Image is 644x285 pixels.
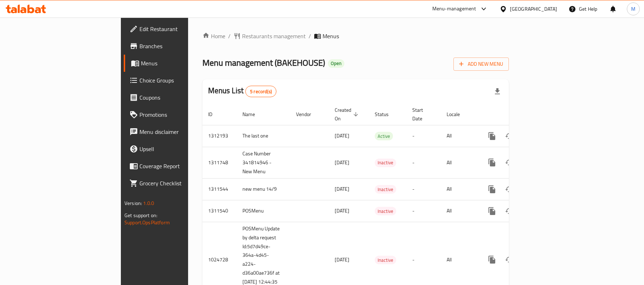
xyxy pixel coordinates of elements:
h2: Menus List [208,85,276,97]
button: more [483,127,501,145]
a: Grocery Checklist [124,175,228,192]
span: Created On [335,106,360,123]
span: Vendor [296,110,320,119]
li: / [309,32,311,40]
div: Export file [489,83,506,100]
span: [DATE] [335,131,349,140]
span: Inactive [375,207,396,215]
button: Change Status [501,127,518,145]
button: Change Status [501,181,518,198]
span: [DATE] [335,255,349,264]
td: All [441,125,478,147]
a: Edit Restaurant [124,20,228,37]
span: Edit Restaurant [139,25,223,33]
span: Open [328,60,344,66]
div: Inactive [375,159,396,167]
div: Menu-management [432,5,476,13]
span: Status [375,110,398,119]
a: Upsell [124,140,228,157]
div: Inactive [375,185,396,194]
span: ID [208,110,222,119]
a: Choice Groups [124,72,228,89]
td: new menu 14/9 [237,178,290,200]
a: Menus [124,55,228,72]
span: Start Date [412,106,432,123]
a: Menu disclaimer [124,123,228,140]
button: Add New Menu [453,57,509,71]
a: Coverage Report [124,157,228,175]
button: more [483,154,501,171]
button: more [483,251,501,268]
a: Branches [124,37,228,55]
a: Promotions [124,106,228,123]
td: POSMenu [237,200,290,222]
span: Grocery Checklist [139,179,223,187]
span: Menus [323,32,339,40]
span: Upsell [139,145,223,153]
span: [DATE] [335,184,349,194]
span: Name [242,110,264,119]
button: Change Status [501,251,518,268]
span: Coupons [139,93,223,102]
div: Inactive [375,256,396,264]
span: Choice Groups [139,76,223,85]
td: - [407,178,441,200]
td: All [441,200,478,222]
span: Promotions [139,110,223,119]
a: Support.OpsPlatform [124,218,170,227]
div: Open [328,59,344,68]
td: All [441,178,478,200]
nav: breadcrumb [202,32,509,40]
span: Inactive [375,159,396,167]
th: Actions [478,104,558,125]
span: Version: [124,199,142,208]
span: Locale [447,110,469,119]
span: [DATE] [335,206,349,215]
span: Inactive [375,185,396,194]
span: M [631,5,635,13]
a: Coupons [124,89,228,106]
div: [GEOGRAPHIC_DATA] [510,5,557,13]
span: Menu disclaimer [139,127,223,136]
td: The last one [237,125,290,147]
button: Change Status [501,154,518,171]
td: - [407,125,441,147]
span: [DATE] [335,158,349,167]
a: Restaurants management [233,32,306,40]
span: Restaurants management [242,32,306,40]
span: Add New Menu [459,60,503,69]
button: more [483,181,501,198]
li: / [228,32,231,40]
div: Active [375,132,393,140]
button: Change Status [501,202,518,220]
span: Active [375,132,393,140]
span: Menu management ( BAKEHOUSE ) [202,55,325,71]
span: 1.0.0 [143,199,154,208]
div: Total records count [245,86,276,97]
span: Coverage Report [139,162,223,170]
td: Case Number 341814946 - New Menu [237,147,290,178]
td: All [441,147,478,178]
td: - [407,147,441,178]
span: Branches [139,42,223,50]
button: more [483,202,501,220]
span: 5 record(s) [246,88,276,95]
td: - [407,200,441,222]
span: Inactive [375,256,396,264]
span: Menus [141,59,223,67]
span: Get support on: [124,211,157,220]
